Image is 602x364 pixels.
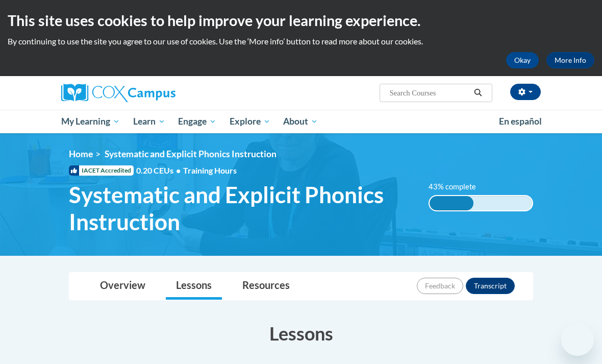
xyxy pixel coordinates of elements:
[499,116,542,127] span: En español
[283,115,318,128] span: About
[69,165,134,176] span: IACET Accredited
[178,115,216,128] span: Engage
[61,115,120,128] span: My Learning
[510,84,541,100] button: Account Settings
[171,110,223,133] a: Engage
[69,321,533,346] h3: Lessons
[8,36,594,47] p: By continuing to use the site you agree to our use of cookies. Use the ‘More info’ button to read...
[417,278,463,294] button: Feedback
[54,110,548,133] div: Main menu
[133,115,165,128] span: Learn
[506,52,539,68] button: Okay
[389,87,470,99] input: Search Courses
[277,110,325,133] a: About
[69,149,93,159] a: Home
[232,273,300,300] a: Resources
[466,278,515,294] button: Transcript
[136,165,183,176] span: 0.20 CEUs
[492,111,548,132] a: En español
[561,323,594,356] iframe: Button to launch messaging window
[430,196,473,210] div: 43% complete
[127,110,172,133] a: Learn
[176,165,181,175] span: •
[90,273,156,300] a: Overview
[105,149,277,159] span: Systematic and Explicit Phonics Instruction
[69,181,413,235] span: Systematic and Explicit Phonics Instruction
[470,87,486,99] button: Search
[55,110,127,133] a: My Learning
[61,84,211,102] a: Cox Campus
[223,110,277,133] a: Explore
[183,165,237,175] span: Training Hours
[230,115,270,128] span: Explore
[546,52,594,68] a: More Info
[8,10,594,31] h2: This site uses cookies to help improve your learning experience.
[166,273,222,300] a: Lessons
[429,181,487,192] label: 43% complete
[61,84,175,102] img: Cox Campus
